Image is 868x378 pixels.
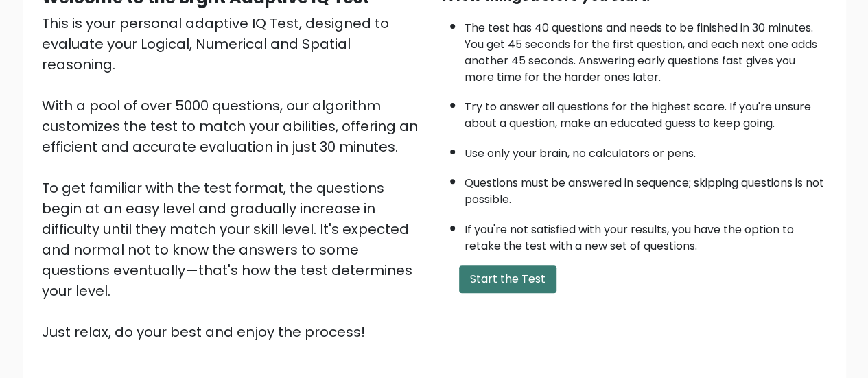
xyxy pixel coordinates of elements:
li: If you're not satisfied with your results, you have the option to retake the test with a new set ... [465,215,827,255]
div: This is your personal adaptive IQ Test, designed to evaluate your Logical, Numerical and Spatial ... [42,13,426,342]
li: Try to answer all questions for the highest score. If you're unsure about a question, make an edu... [465,92,827,132]
li: The test has 40 questions and needs to be finished in 30 minutes. You get 45 seconds for the firs... [465,13,827,86]
li: Use only your brain, no calculators or pens. [465,139,827,162]
button: Start the Test [459,265,556,293]
li: Questions must be answered in sequence; skipping questions is not possible. [465,168,827,208]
